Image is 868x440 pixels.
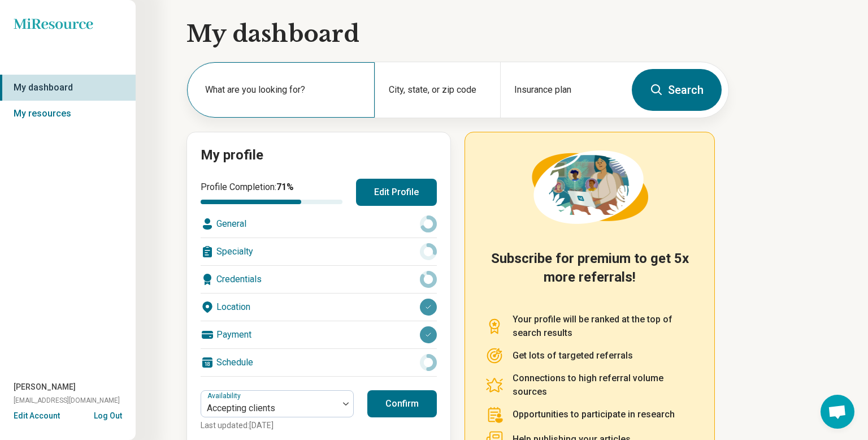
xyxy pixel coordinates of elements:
p: Last updated: [DATE] [201,420,354,432]
span: [EMAIL_ADDRESS][DOMAIN_NAME] [14,395,120,406]
div: Open chat [821,395,854,429]
label: Availability [207,392,243,400]
div: Payment [201,321,437,348]
div: Location [201,294,437,321]
h2: Subscribe for premium to get 5x more referrals! [485,249,694,299]
div: Specialty [201,238,437,265]
button: Edit Profile [356,179,437,206]
h2: My profile [201,146,437,165]
div: Credentials [201,266,437,293]
div: General [201,210,437,238]
button: Search [632,69,722,111]
p: Connections to high referral volume sources [513,372,694,399]
h1: My dashboard [186,18,729,50]
button: Log Out [94,410,122,419]
label: What are you looking for? [205,83,361,97]
button: Confirm [367,390,437,417]
p: Get lots of targeted referrals [513,349,633,363]
button: Edit Account [14,410,60,422]
span: 71 % [276,182,294,192]
p: Opportunities to participate in research [513,408,675,421]
p: Your profile will be ranked at the top of search results [513,313,694,340]
span: [PERSON_NAME] [14,381,76,393]
div: Schedule [201,349,437,376]
div: Profile Completion: [201,180,342,204]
